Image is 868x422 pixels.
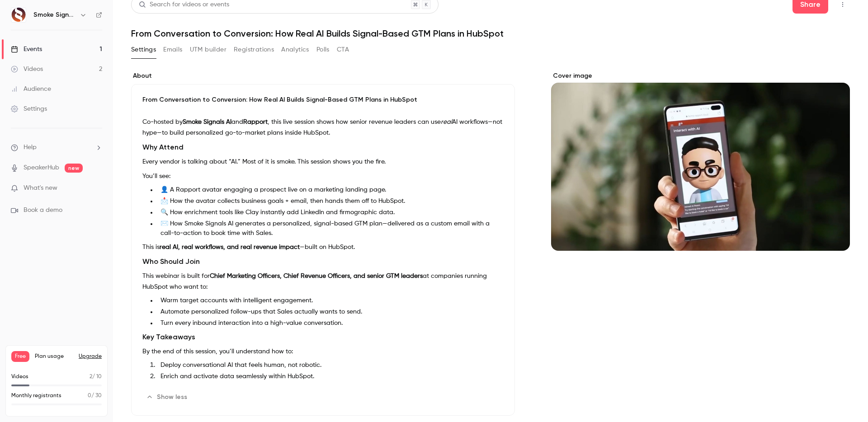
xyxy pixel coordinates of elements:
[11,373,28,381] p: Videos
[441,119,452,125] em: real
[142,242,504,253] p: This is —built on HubSpot.
[24,163,59,173] a: SpeakerHub
[142,117,504,138] p: Co-hosted by and , this live session shows how senior revenue leaders can use AI workflows—not hy...
[337,42,349,57] button: CTA
[131,71,515,80] label: About
[316,42,330,57] button: Polls
[24,206,62,215] span: Book a demo
[163,42,182,57] button: Emails
[142,390,193,404] button: Show less
[142,332,504,342] h3: Key Takeaways
[157,319,504,328] li: Turn every inbound interaction into a high-value conversation.
[157,219,504,238] li: ✉️ How Smoke Signals AI generates a personalized, signal-based GTM plan—delivered as a custom ema...
[24,143,37,152] span: Help
[88,392,102,400] p: / 30
[157,296,504,305] li: Warm target accounts with intelligent engagement.
[142,95,504,104] p: From Conversation to Conversion: How Real AI Builds Signal-Based GTM Plans in HubSpot
[142,271,504,292] p: This webinar is built for at companies running HubSpot who want to:
[33,10,76,19] h6: Smoke Signals AI
[157,208,504,217] li: 🔍 How enrichment tools like Clay instantly add LinkedIn and firmographic data.
[11,65,43,74] div: Videos
[65,164,83,173] span: new
[11,45,42,54] div: Events
[142,142,504,153] h3: Why Attend
[281,42,309,57] button: Analytics
[210,273,423,279] strong: Chief Marketing Officers, Chief Revenue Officers, and senior GTM leaders
[35,353,73,360] span: Plan usage
[142,346,504,357] p: By the end of this session, you’ll understand how to:
[142,256,504,267] h3: Who Should Join
[157,185,504,195] li: 👤 A Rapport avatar engaging a prospect live on a marketing landing page.
[131,28,850,39] h1: From Conversation to Conversion: How Real AI Builds Signal-Based GTM Plans in HubSpot
[11,8,26,22] img: Smoke Signals AI
[157,372,504,381] li: Enrich and activate data seamlessly within HubSpot.
[243,119,268,125] strong: Rapport
[190,42,226,57] button: UTM builder
[142,171,504,182] p: You’ll see:
[11,104,47,113] div: Settings
[90,374,92,380] span: 2
[88,393,91,399] span: 0
[551,71,850,251] section: Cover image
[11,351,29,362] span: Free
[234,42,274,57] button: Registrations
[11,392,61,400] p: Monthly registrants
[157,307,504,317] li: Automate personalized follow-ups that Sales actually wants to send.
[551,71,850,80] label: Cover image
[157,361,504,370] li: Deploy conversational AI that feels human, not robotic.
[90,373,102,381] p: / 10
[91,184,102,192] iframe: Noticeable Trigger
[183,119,231,125] strong: Smoke Signals AI
[157,197,504,206] li: 📩 How the avatar collects business goals + email, then hands them off to HubSpot.
[24,183,57,193] span: What's new
[79,353,102,360] button: Upgrade
[160,244,300,250] strong: real AI, real workflows, and real revenue impact
[131,42,156,57] button: Settings
[142,156,504,167] p: Every vendor is talking about “AI.” Most of it is smoke. This session shows you the fire.
[11,143,102,152] li: help-dropdown-opener
[11,84,51,94] div: Audience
